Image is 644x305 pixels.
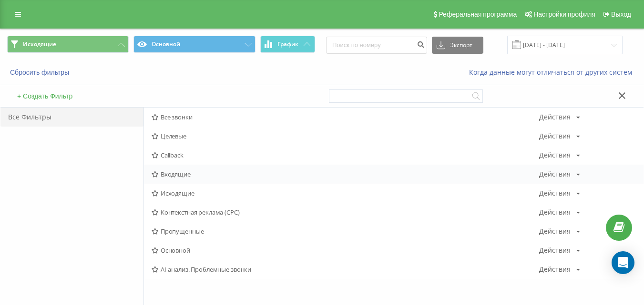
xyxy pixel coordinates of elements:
div: Действия [539,209,571,216]
span: Callback [152,152,539,158]
span: Исходящие [152,190,539,197]
div: Действия [539,152,571,158]
input: Поиск по номеру [326,37,427,54]
a: Когда данные могут отличаться от других систем [469,68,637,77]
div: Действия [539,171,571,177]
div: Open Intercom Messenger [612,251,634,274]
div: Действия [539,228,571,235]
span: AI-анализ. Проблемные звонки [152,266,539,273]
span: Контекстная реклама (CPC) [152,209,539,216]
span: Пропущенные [152,228,539,235]
button: Экспорт [432,37,483,54]
span: Все звонки [152,114,539,120]
button: Исходящие [7,36,129,53]
div: Действия [539,190,571,197]
div: Действия [539,114,571,120]
button: Основной [133,36,255,53]
button: Сбросить фильтры [7,68,74,77]
button: + Создать Фильтр [14,92,75,100]
div: Действия [539,266,571,273]
span: Входящие [152,171,539,177]
span: Настройки профиля [533,10,595,18]
span: Исходящие [23,40,56,48]
div: Действия [539,133,571,139]
span: Реферальная программа [439,10,517,18]
div: Действия [539,247,571,254]
span: График [277,41,298,48]
button: График [260,36,315,53]
button: Закрыть [615,91,629,101]
div: Все Фильтры [0,108,143,127]
span: Основной [152,247,539,254]
span: Выход [611,10,631,18]
span: Целевые [152,133,539,139]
